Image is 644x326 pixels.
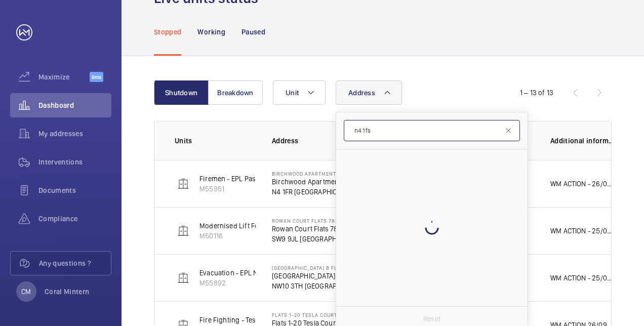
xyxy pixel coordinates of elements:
[90,72,103,82] span: Beta
[199,231,358,241] p: M50116
[273,80,326,105] button: Unit
[199,174,304,184] p: Firemen - EPL Passenger Lift No 1
[177,178,189,190] img: elevator.svg
[348,89,375,97] span: Address
[21,287,31,297] p: CM
[272,177,357,187] p: Birchwood Apartments
[272,218,357,224] p: Rowan Court Flats 78-194 - High Risk Building
[38,157,111,167] span: Interventions
[550,226,615,236] p: WM ACTION - 25/09- Repairs required, Attending [DATE] morning 25/09/ - 2 Man follow up [DATE] [DA...
[272,312,357,318] p: Flats 1-20 Tesla Court - High Risk Building
[272,224,357,234] p: Rowan Court Flats 78-194
[39,258,111,268] span: Any questions ?
[336,80,402,105] button: Address
[272,234,357,244] p: SW9 9JL [GEOGRAPHIC_DATA]
[272,187,357,197] p: N4 1FR [GEOGRAPHIC_DATA]
[154,80,209,105] button: Shutdown
[38,129,111,139] span: My addresses
[199,278,329,288] p: M55892
[423,314,440,324] p: Reset
[38,214,111,224] span: Compliance
[154,27,181,37] p: Stopped
[45,287,90,297] p: Coral Mintern
[272,136,357,146] p: Address
[286,89,299,97] span: Unit
[199,221,358,231] p: Modernised Lift For Fire Services - LEFT HAND LIFT
[199,315,326,325] p: Fire Fighting - Tesla court 1-20 & 101-104
[272,281,357,291] p: NW10 3TH [GEOGRAPHIC_DATA]
[177,272,189,284] img: elevator.svg
[197,27,225,37] p: Working
[550,273,615,283] p: WM ACTION - 25/09 - Confirmation by technical [DATE] [DATE] - Attended site found faults on drive...
[38,72,90,82] span: Maximize
[520,88,553,98] div: 1 – 13 of 13
[272,271,357,281] p: [GEOGRAPHIC_DATA] B Flats 22-44
[272,265,357,271] p: [GEOGRAPHIC_DATA] B Flats 22-44 - High Risk Building
[175,136,256,146] p: Units
[177,225,189,237] img: elevator.svg
[199,268,329,278] p: Evacuation - EPL No 2 Flats 22-44 Block B
[199,184,304,194] p: M55951
[550,136,615,146] p: Additional information
[272,171,357,177] p: Birchwood Apartments - High Risk Building
[38,185,111,195] span: Documents
[550,179,615,189] p: WM ACTION - 26/09 - Follow up [DATE]
[344,120,520,141] input: Search by address
[38,100,111,110] span: Dashboard
[241,27,265,37] p: Paused
[208,80,263,105] button: Breakdown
